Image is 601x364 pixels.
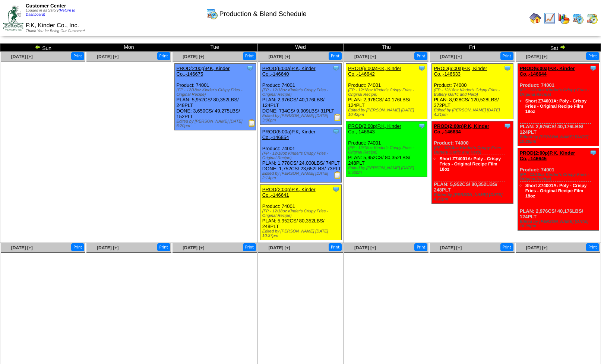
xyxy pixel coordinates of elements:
span: [DATE] [+] [269,245,290,250]
a: PROD(2:00p)P.K, Kinder Co.,-146634 [434,123,489,134]
a: Short Z74001A: Poly - Crispy Fries - Original Recipe Film 18oz [525,183,587,199]
img: Tooltip [589,64,597,72]
button: Print [414,52,427,60]
img: ZoRoCo_Logo(Green%26Foil)%20jpg.webp [3,6,23,31]
a: Short Z74001A: Poly - Crispy Fries - Original Recipe Film 18oz [525,98,587,114]
a: PROD(6:00a)P.K, Kinder Co.,-146640 [262,66,316,77]
a: PROD(6:00a)P.K, Kinder Co.,-146644 [520,66,575,77]
button: Print [157,243,170,251]
span: [DATE] [+] [183,245,204,250]
button: Print [414,243,427,251]
a: [DATE] [+] [11,245,33,250]
span: P.K, Kinder Co., Inc. [26,22,79,29]
button: Print [329,52,342,60]
img: home.gif [529,12,541,24]
button: Print [243,243,256,251]
img: Tooltip [246,64,254,72]
img: calendarprod.gif [206,8,218,20]
div: Product: 74001 PLAN: 2,976CS / 40,176LBS / 124PLT [518,64,599,146]
img: Tooltip [504,64,511,72]
button: Print [500,52,513,60]
button: Print [71,52,84,60]
div: Edited by [PERSON_NAME] [DATE] 4:21pm [434,108,513,117]
td: Mon [86,44,172,52]
div: (FP - 12/18oz Kinder's Crispy Fries - Original Recipe) [348,146,427,155]
div: (FP - 12/18oz Kinder's Crispy Fries - Original Recipe) [262,209,341,218]
div: (FP - 12/18oz Kinder's Crispy Fries - Original Recipe) [520,88,599,97]
div: Edited by [PERSON_NAME] [DATE] 3:06pm [262,114,341,123]
button: Print [586,52,599,60]
span: Thank You for Being Our Customer! [26,29,85,33]
div: Edited by [PERSON_NAME] [DATE] 10:29pm [520,219,599,228]
img: arrowleft.gif [35,44,41,50]
button: Print [243,52,256,60]
img: arrowright.gif [560,44,566,50]
div: (FP - 12/18oz Kinder's Crispy Fries - Original Recipe) [348,88,427,97]
div: Product: 74001 PLAN: 2,976CS / 40,176LBS / 124PLT [346,64,427,119]
img: Tooltip [332,186,340,193]
span: [DATE] [+] [183,54,204,59]
div: Edited by [PERSON_NAME] [DATE] 4:21pm [434,193,513,202]
a: [DATE] [+] [97,245,118,250]
td: Wed [257,44,343,52]
img: Tooltip [418,64,426,72]
a: PROD(6:00a)P.K, Kinder Co.,-146642 [348,66,401,77]
img: calendarinout.gif [586,12,598,24]
span: Customer Center [26,3,66,9]
a: [DATE] [+] [526,54,547,59]
td: Sat [515,44,601,52]
a: PROD(6:00a)P.K, Kinder Co.,-146633 [434,66,487,77]
button: Print [157,52,170,60]
div: Product: 74001 PLAN: 1,778CS / 24,000LBS / 74PLT DONE: 1,752CS / 23,652LBS / 73PLT [260,127,341,183]
div: (FP - 12/18oz Kinder's Crispy Fries - Original Recipe) [520,172,599,181]
button: Print [329,243,342,251]
div: Product: 74001 PLAN: 5,952CS / 80,352LBS / 248PLT DONE: 3,650CS / 49,275LBS / 152PLT [174,64,256,130]
a: [DATE] [+] [269,54,290,59]
span: [DATE] [+] [440,245,462,250]
td: Thu [344,44,429,52]
img: Production Report [334,114,341,121]
a: [DATE] [+] [526,245,547,250]
div: Edited by [PERSON_NAME] [DATE] 2:14pm [262,171,341,180]
span: Logged in as Sstory [26,9,75,17]
button: Print [500,243,513,251]
img: Tooltip [418,122,426,130]
a: [DATE] [+] [354,245,376,250]
span: Production & Blend Schedule [219,10,307,18]
a: PROD(6:00a)P.K, Kinder Co.,-146854 [262,129,316,140]
span: [DATE] [+] [354,54,376,59]
div: Product: 74000 PLAN: 5,952CS / 80,352LBS / 248PLT [432,121,513,204]
a: [DATE] [+] [440,54,462,59]
a: [DATE] [+] [97,54,118,59]
div: (FP - 12/18oz Kinder's Crispy Fries - Buttery Garlic and Herb) [434,146,513,155]
button: Print [71,243,84,251]
a: (Return to Dashboard) [26,9,75,17]
a: Short Z74001A: Poly - Crispy Fries - Original Recipe Film 18oz [439,156,501,172]
img: Tooltip [332,128,340,135]
div: (FP - 12/18oz Kinder's Crispy Fries - Original Recipe) [262,88,341,97]
div: (FP - 12/18oz Kinder's Crispy Fries - Original Recipe) [262,151,341,160]
div: (FP - 12/18oz Kinder's Crispy Fries - Buttery Garlic and Herb) [434,88,513,97]
a: [DATE] [+] [11,54,33,59]
div: Product: 74001 PLAN: 2,976CS / 40,176LBS / 124PLT DONE: 734CS / 9,909LBS / 31PLT [260,64,341,125]
img: line_graph.gif [544,12,556,24]
div: Edited by [PERSON_NAME] [DATE] 10:28pm [520,135,599,144]
div: Product: 74001 PLAN: 5,952CS / 80,352LBS / 248PLT [260,185,341,240]
img: calendarprod.gif [572,12,584,24]
div: Edited by [PERSON_NAME] [DATE] 10:37pm [262,229,341,238]
td: Fri [429,44,515,52]
a: PROD(2:00p)P.K, Kinder Co.,-146645 [520,150,575,161]
div: Product: 74001 PLAN: 2,976CS / 40,176LBS / 124PLT [518,148,599,231]
div: Product: 74001 PLAN: 5,952CS / 80,352LBS / 248PLT [346,121,427,177]
img: Tooltip [332,64,340,72]
img: Tooltip [589,149,597,156]
div: Edited by [PERSON_NAME] [DATE] 10:42pm [348,108,427,117]
img: Production Report [334,171,341,179]
img: Tooltip [504,122,511,130]
img: Production Report [248,119,256,127]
